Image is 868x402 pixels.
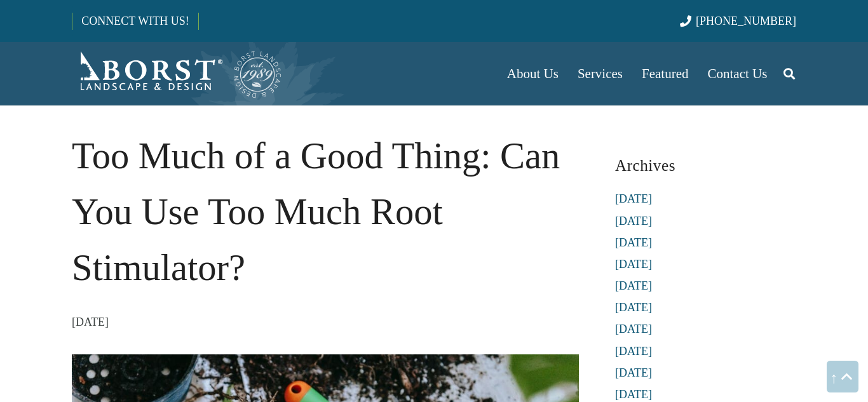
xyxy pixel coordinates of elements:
[615,345,652,358] a: [DATE]
[615,151,796,180] h3: Archives
[578,66,623,81] span: Services
[615,301,652,314] a: [DATE]
[776,58,802,90] a: Search
[72,128,579,295] h1: Too Much of a Good Thing: Can You Use Too Much Root Stimulator?
[615,366,652,379] a: [DATE]
[615,192,652,205] a: [DATE]
[507,66,559,81] span: About Us
[698,42,777,105] a: Contact Us
[615,236,652,249] a: [DATE]
[642,66,688,81] span: Featured
[615,323,652,335] a: [DATE]
[708,66,768,81] span: Contact Us
[680,15,796,27] a: [PHONE_NUMBER]
[72,312,109,332] time: 19 April 2023 at 10:13:54 America/New_York
[632,42,698,105] a: Featured
[615,388,652,401] a: [DATE]
[696,15,796,27] span: [PHONE_NUMBER]
[615,279,652,292] a: [DATE]
[615,215,652,227] a: [DATE]
[615,258,652,271] a: [DATE]
[827,361,858,392] a: Back to top
[72,6,198,36] a: CONNECT WITH US!
[498,42,568,105] a: About Us
[72,48,283,99] a: Borst-Logo
[568,42,632,105] a: Services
